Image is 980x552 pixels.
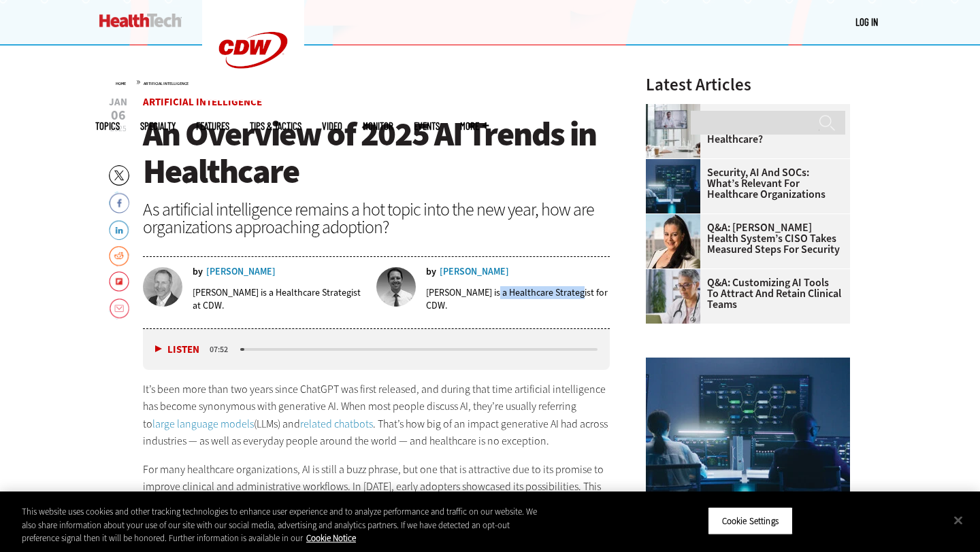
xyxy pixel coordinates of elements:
span: An Overview of 2025 AI Trends in Healthcare [143,111,596,194]
a: [PERSON_NAME] [206,267,276,277]
button: Close [943,505,973,535]
a: Q&A: Customizing AI Tools To Attract and Retain Clinical Teams [646,277,842,310]
a: Features [196,121,229,131]
button: Listen [155,345,199,355]
a: Q&A: [PERSON_NAME] Health System’s CISO Takes Measured Steps for Security [646,222,842,255]
span: More [460,121,489,131]
p: For many healthcare organizations, AI is still a buzz phrase, but one that is attractive due to i... [143,461,610,548]
a: doctor on laptop [646,269,707,280]
a: large language models [152,417,254,431]
p: [PERSON_NAME] is a Healthcare Strategist for CDW. [426,286,610,312]
span: by [193,267,203,277]
img: Home [99,14,182,27]
img: security team in high-tech computer room [646,159,700,213]
a: How Secure Are Modern Collaboration Platforms for Healthcare? [646,112,842,145]
a: Video [322,121,342,131]
span: Topics [95,121,120,131]
img: Benjamin Sokolow [143,267,182,307]
img: Lee Pierce [376,267,416,307]
a: More information about your privacy [306,532,356,544]
p: It’s been more than two years since ChatGPT was first released, and during that time artificial i... [143,381,610,450]
img: care team speaks with physician over conference call [646,104,700,158]
div: As artificial intelligence remains a hot topic into the new year, how are organizations approachi... [143,201,610,236]
a: Log in [855,16,878,28]
a: care team speaks with physician over conference call [646,104,707,115]
a: Tips & Tactics [250,121,301,131]
div: duration [208,343,238,356]
a: [PERSON_NAME] [440,267,509,277]
a: MonITor [363,121,393,131]
span: Specialty [140,121,176,131]
a: security team in high-tech computer room [646,159,707,170]
a: Security, AI and SOCs: What’s Relevant for Healthcare Organizations [646,167,842,200]
span: by [426,267,436,277]
div: User menu [855,15,878,29]
div: media player [143,329,610,370]
a: Connie Barrera [646,214,707,225]
img: doctor on laptop [646,269,700,324]
a: CDW [202,90,304,104]
button: Cookie Settings [708,506,793,535]
img: Connie Barrera [646,214,700,269]
div: This website uses cookies and other tracking technologies to enhance user experience and to analy... [22,505,539,545]
img: security team in high-tech computer room [646,358,850,511]
a: Events [414,121,440,131]
a: related chatbots [300,417,373,431]
p: [PERSON_NAME] is a Healthcare Strategist at CDW. [193,286,367,312]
